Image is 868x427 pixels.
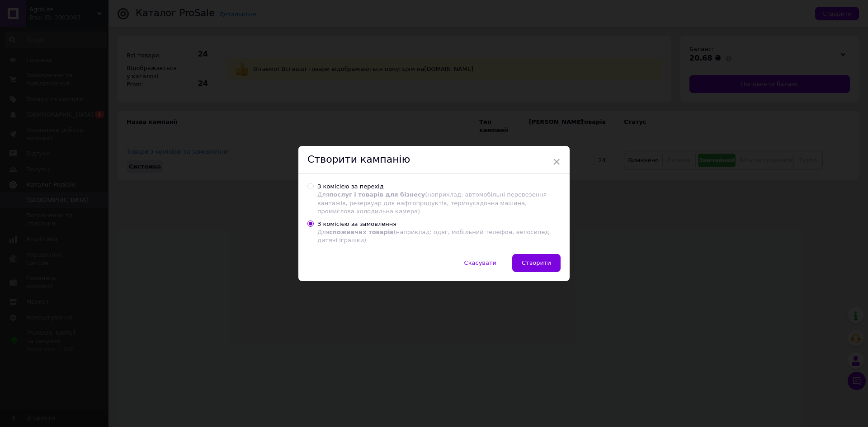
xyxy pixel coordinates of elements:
span: Створити [522,259,551,266]
button: Створити [512,254,561,272]
span: Для (наприклад: автомобільні перевезення вантажів, резервуар для нафтопродуктів, термоусадочна ма... [317,191,547,214]
span: споживчих товарів [329,229,393,235]
span: Скасувати [464,259,496,266]
div: З комісією за замовлення [317,220,561,245]
div: З комісією за перехід [317,183,561,216]
span: послуг і товарів для бізнесу [329,191,425,198]
span: Для (наприклад: одяг, мобільний телефон, велосипед, дитячі іграшки) [317,229,551,244]
div: Створити кампанію [298,146,570,174]
button: Скасувати [455,254,506,272]
span: × [552,154,561,169]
